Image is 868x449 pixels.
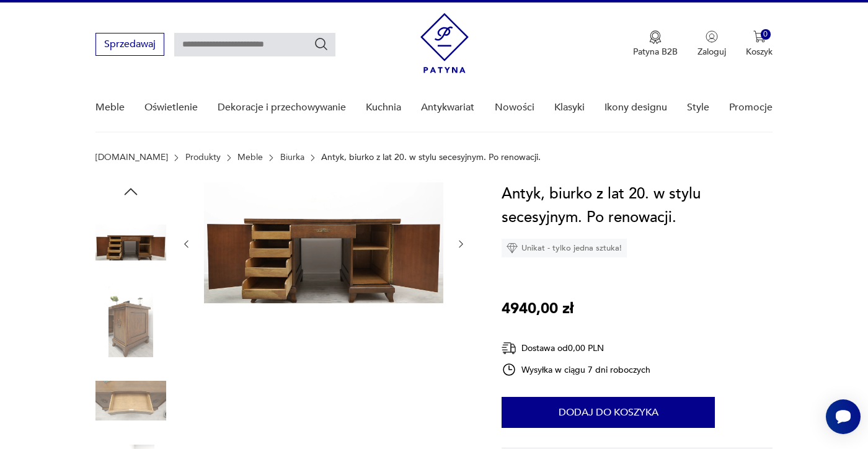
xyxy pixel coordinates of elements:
[633,46,678,58] p: Patyna B2B
[321,153,541,162] p: Antyk, biurko z lat 20. w stylu secesyjnym. Po renowacji.
[95,41,164,50] a: Sprzedawaj
[95,207,166,278] img: Zdjęcie produktu Antyk, biurko z lat 20. w stylu secesyjnym. Po renowacji.
[314,37,329,51] button: Szukaj
[502,297,573,321] p: 4940,00 zł
[687,84,709,131] a: Style
[729,84,773,131] a: Promocje
[502,239,627,257] div: Unikat - tylko jedna sztuka!
[502,182,773,229] h1: Antyk, biurko z lat 20. w stylu secesyjnym. Po renowacji.
[185,153,221,162] a: Produkty
[95,153,168,162] a: [DOMAIN_NAME]
[502,362,650,377] div: Wysyłka w ciągu 7 dni roboczych
[95,365,166,436] img: Zdjęcie produktu Antyk, biurko z lat 20. w stylu secesyjnym. Po renowacji.
[421,84,474,131] a: Antykwariat
[604,84,667,131] a: Ikony designu
[95,33,164,56] button: Sprzedawaj
[706,30,718,43] img: Ikonka użytkownika
[495,84,534,131] a: Nowości
[633,30,678,58] button: Patyna B2B
[204,182,443,303] img: Zdjęcie produktu Antyk, biurko z lat 20. w stylu secesyjnym. Po renowacji.
[95,287,166,357] img: Zdjęcie produktu Antyk, biurko z lat 20. w stylu secesyjnym. Po renowacji.
[633,30,678,58] a: Ikona medaluPatyna B2B
[280,153,304,162] a: Biurka
[237,153,263,162] a: Meble
[502,397,715,428] button: Dodaj do koszyka
[554,84,585,131] a: Klasyki
[697,30,726,58] button: Zaloguj
[144,84,198,131] a: Oświetlenie
[697,46,726,58] p: Zaloguj
[218,84,346,131] a: Dekoracje i przechowywanie
[649,30,662,44] img: Ikona medalu
[95,84,125,131] a: Meble
[761,29,771,40] div: 0
[502,340,516,356] img: Ikona dostawy
[502,340,650,356] div: Dostawa od 0,00 PLN
[366,84,401,131] a: Kuchnia
[746,30,773,58] button: 0Koszyk
[826,399,861,434] iframe: Smartsupp widget button
[507,242,518,254] img: Ikona diamentu
[420,13,469,73] img: Patyna - sklep z meblami i dekoracjami vintage
[753,30,766,43] img: Ikona koszyka
[746,46,773,58] p: Koszyk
